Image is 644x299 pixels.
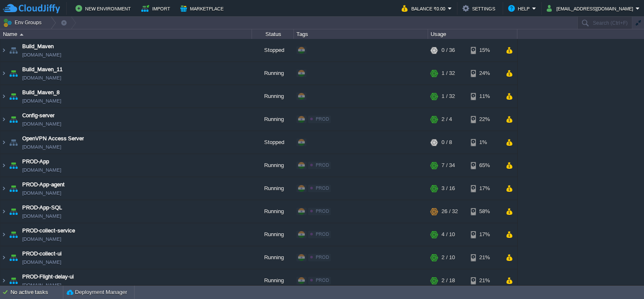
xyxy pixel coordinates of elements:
div: 17% [471,223,498,246]
a: PROD-collect-service [22,227,75,235]
div: 2 / 18 [441,269,455,292]
a: [DOMAIN_NAME] [22,281,61,289]
img: AMDAwAAAACH5BAEAAAAALAAAAAABAAEAAAICRAEAOw== [8,177,19,200]
div: 1 / 32 [441,85,455,108]
div: 7 / 34 [441,154,455,177]
span: PROD-collect-ui [22,250,62,258]
button: Marketplace [180,3,226,13]
div: 1% [471,131,498,154]
span: PROD [316,278,329,283]
img: AMDAwAAAACH5BAEAAAAALAAAAAABAAEAAAICRAEAOw== [8,200,19,223]
span: PROD [316,162,329,168]
img: AMDAwAAAACH5BAEAAAAALAAAAAABAAEAAAICRAEAOw== [0,39,7,62]
img: CloudJiffy [3,3,60,14]
a: [DOMAIN_NAME] [22,120,61,128]
div: 21% [471,269,498,292]
div: 58% [471,200,498,223]
button: Help [508,3,532,13]
a: [DOMAIN_NAME] [22,143,61,151]
div: 15% [471,39,498,62]
img: AMDAwAAAACH5BAEAAAAALAAAAAABAAEAAAICRAEAOw== [8,223,19,246]
button: Balance ₹0.00 [402,3,448,13]
img: AMDAwAAAACH5BAEAAAAALAAAAAABAAEAAAICRAEAOw== [8,39,19,62]
div: Running [252,108,294,131]
span: PROD [316,232,329,237]
img: AMDAwAAAACH5BAEAAAAALAAAAAABAAEAAAICRAEAOw== [0,177,7,200]
div: Stopped [252,131,294,154]
div: Tags [294,29,428,39]
div: 21% [471,246,498,269]
div: Usage [428,29,517,39]
span: PROD [316,186,329,191]
button: [EMAIL_ADDRESS][DOMAIN_NAME] [547,3,636,13]
div: Running [252,200,294,223]
span: PROD [316,255,329,260]
div: 24% [471,62,498,85]
div: Running [252,177,294,200]
img: AMDAwAAAACH5BAEAAAAALAAAAAABAAEAAAICRAEAOw== [8,85,19,108]
img: AMDAwAAAACH5BAEAAAAALAAAAAABAAEAAAICRAEAOw== [8,154,19,177]
a: [DOMAIN_NAME] [22,166,61,174]
iframe: chat widget [609,265,636,291]
img: AMDAwAAAACH5BAEAAAAALAAAAAABAAEAAAICRAEAOw== [0,200,7,223]
span: PROD [316,209,329,214]
a: [DOMAIN_NAME] [22,235,61,243]
div: 17% [471,177,498,200]
a: Build_Maven_8 [22,88,60,97]
div: 2 / 4 [441,108,452,131]
div: 26 / 32 [441,200,458,223]
span: [DOMAIN_NAME] [22,212,61,220]
div: Running [252,154,294,177]
div: 0 / 8 [441,131,452,154]
img: AMDAwAAAACH5BAEAAAAALAAAAAABAAEAAAICRAEAOw== [0,223,7,246]
button: Settings [462,3,498,13]
button: Deployment Manager [67,288,127,296]
div: Running [252,62,294,85]
img: AMDAwAAAACH5BAEAAAAALAAAAAABAAEAAAICRAEAOw== [0,269,7,292]
div: 65% [471,154,498,177]
div: 1 / 32 [441,62,455,85]
a: [DOMAIN_NAME] [22,258,61,266]
button: Import [141,3,173,13]
img: AMDAwAAAACH5BAEAAAAALAAAAAABAAEAAAICRAEAOw== [8,131,19,154]
div: Name [1,29,252,39]
div: Stopped [252,39,294,62]
img: AMDAwAAAACH5BAEAAAAALAAAAAABAAEAAAICRAEAOw== [8,62,19,85]
img: AMDAwAAAACH5BAEAAAAALAAAAAABAAEAAAICRAEAOw== [0,85,7,108]
img: AMDAwAAAACH5BAEAAAAALAAAAAABAAEAAAICRAEAOw== [8,108,19,131]
button: Env Groups [3,17,44,28]
span: [DOMAIN_NAME] [22,74,61,82]
a: Build_Maven [22,42,54,51]
a: Config-server [22,111,55,120]
img: AMDAwAAAACH5BAEAAAAALAAAAAABAAEAAAICRAEAOw== [0,246,7,269]
div: 0 / 36 [441,39,455,62]
img: AMDAwAAAACH5BAEAAAAALAAAAAABAAEAAAICRAEAOw== [0,108,7,131]
a: OpenVPN Access Server [22,134,84,143]
div: No active tasks [10,286,63,299]
a: Build_Maven_11 [22,65,62,74]
a: PROD-App [22,157,49,166]
div: 3 / 16 [441,177,455,200]
img: AMDAwAAAACH5BAEAAAAALAAAAAABAAEAAAICRAEAOw== [0,131,7,154]
span: [DOMAIN_NAME] [22,51,61,59]
div: 4 / 10 [441,223,455,246]
a: PROD-App-agent [22,180,65,189]
img: AMDAwAAAACH5BAEAAAAALAAAAAABAAEAAAICRAEAOw== [8,246,19,269]
img: AMDAwAAAACH5BAEAAAAALAAAAAABAAEAAAICRAEAOw== [8,269,19,292]
a: PROD-App-SQL [22,204,62,212]
div: 11% [471,85,498,108]
a: PROD-Flight-delay-ui [22,273,74,281]
img: AMDAwAAAACH5BAEAAAAALAAAAAABAAEAAAICRAEAOw== [0,62,7,85]
div: Running [252,85,294,108]
span: [DOMAIN_NAME] [22,97,61,105]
